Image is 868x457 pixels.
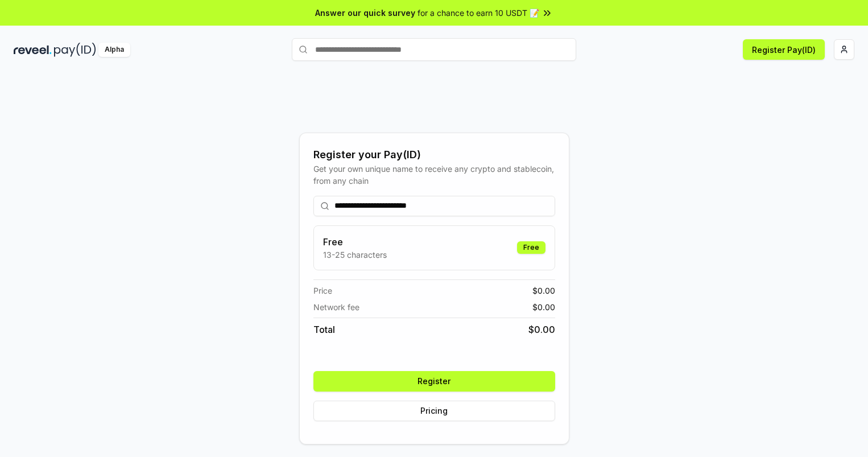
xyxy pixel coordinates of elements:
[418,7,539,19] span: for a chance to earn 10 USDT 📝
[313,163,555,187] div: Get your own unique name to receive any crypto and stablecoin, from any chain
[14,43,52,57] img: reveel_dark
[532,285,555,297] span: $ 0.00
[517,241,545,254] div: Free
[54,43,96,57] img: pay_id
[313,401,555,421] button: Pricing
[313,301,359,313] span: Network fee
[323,249,387,261] p: 13-25 characters
[313,371,555,392] button: Register
[313,147,555,163] div: Register your Pay(ID)
[743,39,825,60] button: Register Pay(ID)
[528,323,555,336] span: $ 0.00
[313,285,332,297] span: Price
[315,7,415,19] span: Answer our quick survey
[323,235,387,249] h3: Free
[313,323,335,336] span: Total
[532,301,555,313] span: $ 0.00
[98,43,130,57] div: Alpha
